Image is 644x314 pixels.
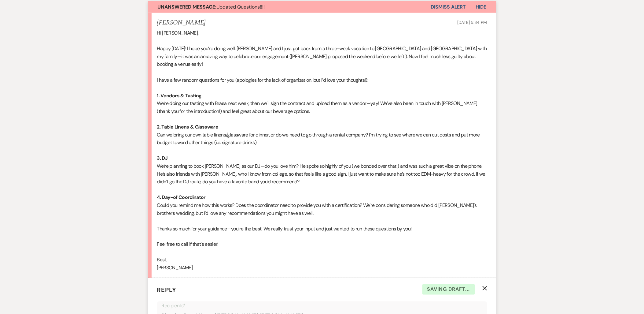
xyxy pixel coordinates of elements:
strong: 2. Table Linens & Glassware [157,124,219,130]
button: Hide [466,1,496,13]
h5: [PERSON_NAME] [157,19,206,27]
p: We’re doing our tasting with Brasa next week, then we’ll sign the contract and upload them as a v... [157,99,487,115]
strong: Unanswered Message: [158,4,217,10]
p: Thanks so much for your guidance—you’re the best! We really trust your input and just wanted to r... [157,225,487,233]
span: [DATE] 5:34 PM [457,20,487,25]
p: Could you remind me how this works? Does the coordinator need to provide you with a certification... [157,201,487,217]
p: Can we bring our own table linens/glassware for dinner, or do we need to go through a rental comp... [157,131,487,147]
p: Best, [157,256,487,264]
strong: 1. Vendors & Tasting [157,92,202,99]
p: I have a few random questions for you (apologies for the lack of organization, but I’d love your ... [157,76,487,84]
button: Dismiss Alert [431,1,466,13]
span: Saving draft... [422,284,475,295]
strong: 3. DJ [157,155,168,161]
button: Unanswered Message:Updated Questions!!!! [148,1,431,13]
p: Recipients* [162,302,483,310]
p: We’re planning to book [PERSON_NAME] as our DJ—do you love him? He spoke so highly of you (we bon... [157,162,487,186]
span: Hide [476,4,487,10]
span: Reply [157,286,177,294]
p: Feel free to call if that's easier! [157,241,487,249]
strong: 4. Day-of Coordinator [157,194,206,200]
span: Updated Questions!!!! [158,4,265,10]
p: [PERSON_NAME] [157,264,487,272]
p: Hi [PERSON_NAME], [157,29,487,37]
p: Happy [DATE]! I hope you’re doing well. [PERSON_NAME] and I just got back from a three-week vacat... [157,45,487,68]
